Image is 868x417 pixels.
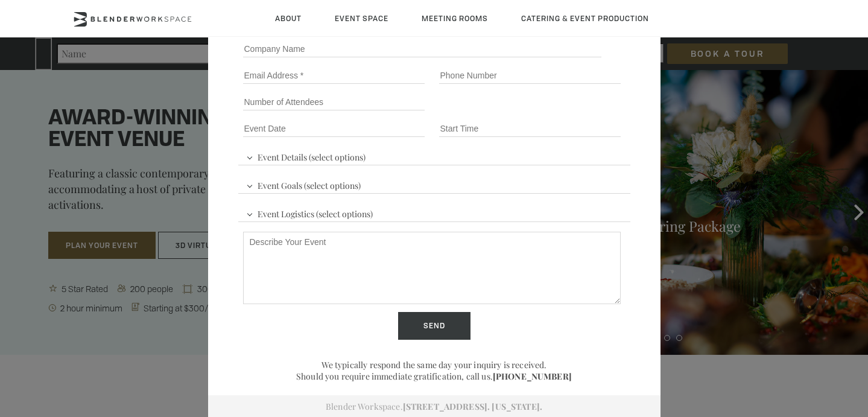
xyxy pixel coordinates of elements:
a: [STREET_ADDRESS]. [US_STATE]. [403,401,542,412]
input: Company Name [243,40,602,57]
span: Event Goals (select options) [243,175,364,193]
input: Email Address * [243,67,425,84]
input: Send [398,312,470,340]
span: Event Logistics (select options) [243,203,376,221]
p: We typically respond the same day your inquiry is received. [238,359,630,371]
input: Start Time [439,120,621,137]
input: Phone Number [439,67,621,84]
input: Number of Attendees [243,94,425,110]
a: [PHONE_NUMBER] [493,371,572,382]
input: Event Date [243,120,425,137]
p: Should you require immediate gratification, call us. [238,371,630,382]
span: Event Details (select options) [243,147,369,165]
